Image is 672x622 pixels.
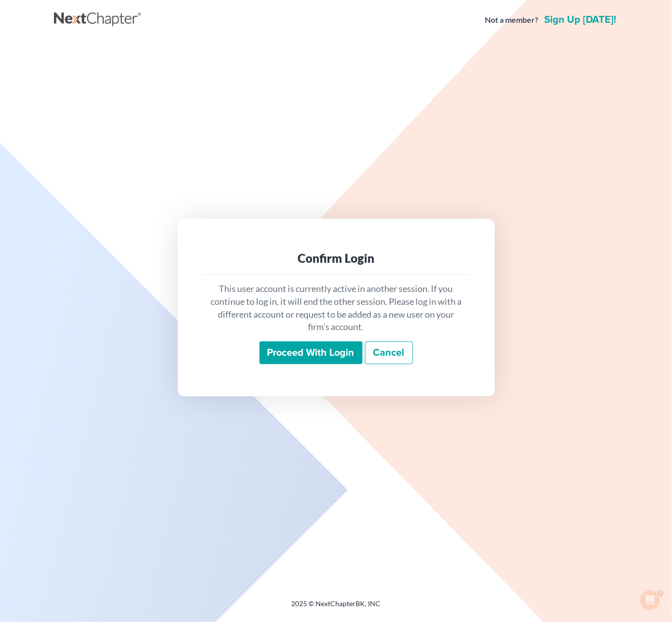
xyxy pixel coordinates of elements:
[259,341,362,364] input: Proceed with login
[209,283,463,334] p: This user account is currently active in another session. If you continue to log in, it will end ...
[54,599,619,617] div: 2025 © NextChapterBK, INC
[485,14,539,26] strong: Not a member?
[638,588,662,612] iframe: Intercom live chat
[365,341,413,364] a: Cancel
[659,588,667,596] span: 7
[543,15,619,25] a: Sign up [DATE]!
[209,250,463,266] div: Confirm Login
